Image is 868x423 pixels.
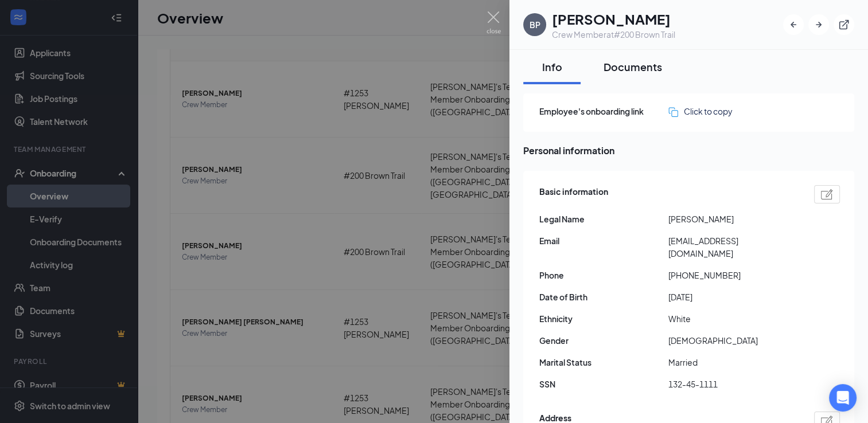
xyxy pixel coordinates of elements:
span: Marital Status [539,356,668,369]
div: Documents [604,60,662,74]
span: Ethnicity [539,312,668,325]
span: 132-45-1111 [668,378,797,390]
span: Date of Birth [539,291,668,303]
span: Married [668,356,797,369]
div: Info [535,60,569,74]
span: Gender [539,334,668,347]
span: Employee's onboarding link [539,105,668,117]
img: click-to-copy.71757273a98fde459dfc.svg [668,107,678,117]
button: ArrowRight [808,14,829,35]
span: [PERSON_NAME] [668,213,797,225]
button: Click to copy [668,105,733,117]
span: Email [539,234,668,247]
span: [DATE] [668,291,797,303]
button: ExternalLink [834,14,854,35]
svg: ArrowRight [813,19,824,30]
h1: [PERSON_NAME] [552,9,675,29]
svg: ExternalLink [838,19,850,30]
span: SSN [539,378,668,390]
button: ArrowLeftNew [783,14,804,35]
span: Personal information [523,143,854,158]
div: Open Intercom Messenger [829,384,857,412]
div: BP [530,19,540,30]
span: Legal Name [539,213,668,225]
span: [DEMOGRAPHIC_DATA] [668,334,797,347]
span: Phone [539,269,668,281]
span: White [668,312,797,325]
svg: ArrowLeftNew [788,19,799,30]
span: Basic information [539,185,608,203]
div: Crew Member at #200 Brown Trail [552,29,675,40]
span: [PHONE_NUMBER] [668,269,797,281]
span: [EMAIL_ADDRESS][DOMAIN_NAME] [668,234,797,260]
